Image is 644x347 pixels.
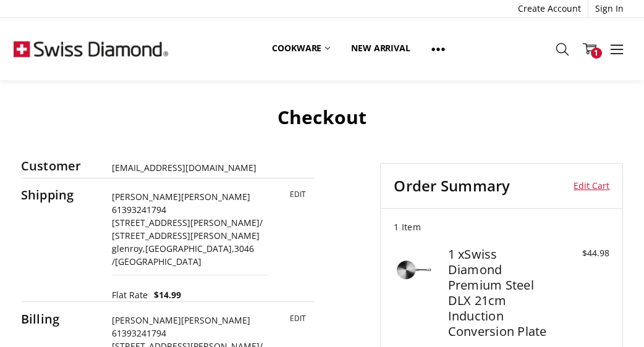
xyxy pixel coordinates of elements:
[145,243,234,254] span: [GEOGRAPHIC_DATA],
[112,243,145,254] span: glenroy,
[14,18,168,80] img: Free Shipping On Every Order
[281,186,315,203] button: Edit
[115,256,201,267] span: [GEOGRAPHIC_DATA]
[21,311,99,327] h2: Billing
[112,191,181,203] span: [PERSON_NAME]
[112,243,254,267] span: 3046 /
[21,158,99,173] h2: Customer
[112,314,181,326] span: [PERSON_NAME]
[421,35,455,62] a: Show All
[21,187,99,203] h2: Shipping
[559,177,609,195] a: Edit Cart
[281,311,315,327] button: Edit
[394,177,559,195] h3: Order Summary
[591,48,602,59] span: 1
[556,246,609,259] div: $44.98
[112,161,302,174] div: [EMAIL_ADDRESS][DOMAIN_NAME]
[261,35,341,61] a: Cookware
[341,35,420,61] a: New arrival
[181,191,250,203] span: [PERSON_NAME]
[576,33,603,64] a: 1
[448,246,553,339] h4: 1 x Swiss Diamond Premium Steel DLX 21cm Induction Conversion Plate
[112,327,166,339] span: 61393241794
[112,217,263,241] span: / [STREET_ADDRESS][PERSON_NAME]
[112,288,148,301] span: Flat Rate
[112,217,260,228] span: [STREET_ADDRESS][PERSON_NAME]
[181,314,250,326] span: [PERSON_NAME]
[148,288,182,301] span: $14.99
[14,106,630,129] h1: Checkout
[394,222,609,233] h3: 1 Item
[112,204,166,215] span: 61393241794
